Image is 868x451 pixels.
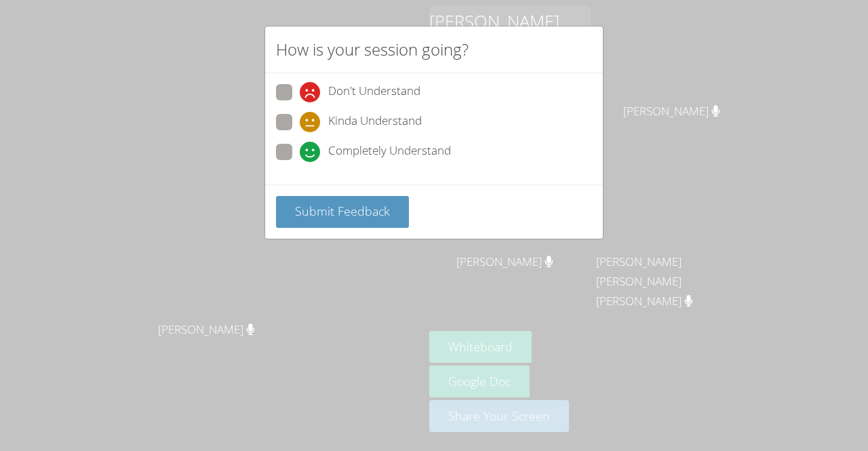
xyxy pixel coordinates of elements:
[276,196,409,228] button: Submit Feedback
[295,203,390,219] span: Submit Feedback
[276,37,469,62] h2: How is your session going?
[328,82,420,102] span: Don't Understand
[328,112,422,132] span: Kinda Understand
[328,142,451,162] span: Completely Understand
